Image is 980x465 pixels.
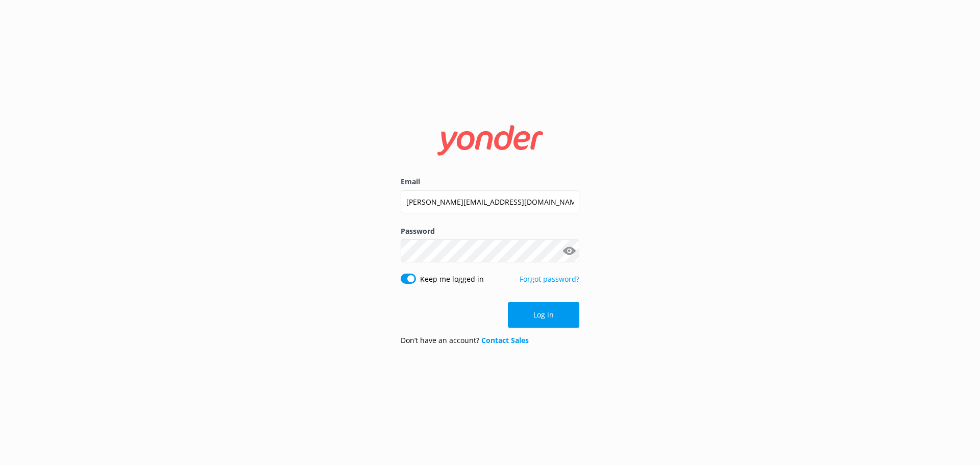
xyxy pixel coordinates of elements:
[401,335,529,346] p: Don’t have an account?
[520,274,579,284] a: Forgot password?
[401,176,579,187] label: Email
[401,190,579,213] input: user@emailaddress.com
[508,302,579,328] button: Log in
[401,226,579,237] label: Password
[481,335,529,345] a: Contact Sales
[420,274,484,285] label: Keep me logged in
[559,241,579,261] button: Show password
